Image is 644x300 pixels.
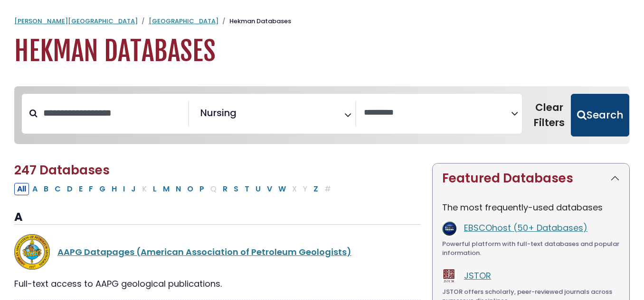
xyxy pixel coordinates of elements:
button: Filter Results H [109,183,120,195]
a: EBSCOhost (50+ Databases) [464,222,587,234]
input: Search database by title or keyword [38,105,188,121]
nav: breadcrumb [14,17,630,26]
button: Filter Results T [242,183,252,195]
button: Filter Results M [160,183,172,195]
h3: A [14,210,421,225]
button: Filter Results C [52,183,64,195]
button: Filter Results P [197,183,207,195]
button: Submit for Search Results [571,94,629,136]
div: Powerful platform with full-text databases and popular information. [442,239,620,258]
a: AAPG Datapages (American Association of Petroleum Geologists) [57,246,351,258]
button: Filter Results U [253,183,264,195]
li: Hekman Databases [218,17,291,26]
button: Filter Results J [128,183,139,195]
button: Filter Results L [150,183,160,195]
nav: Search filters [14,86,630,144]
a: [GEOGRAPHIC_DATA] [149,17,218,26]
li: Nursing [197,106,237,120]
button: Filter Results R [220,183,230,195]
div: Full-text access to AAPG geological publications. [14,277,421,290]
button: Filter Results S [231,183,241,195]
a: [PERSON_NAME][GEOGRAPHIC_DATA] [14,17,138,26]
button: Filter Results W [275,183,289,195]
button: All [14,183,29,195]
button: Filter Results D [64,183,76,195]
span: Nursing [200,106,237,120]
button: Clear Filters [528,94,571,136]
textarea: Search [364,108,511,118]
p: The most frequently-used databases [442,201,620,214]
button: Filter Results A [29,183,40,195]
button: Filter Results N [173,183,184,195]
button: Filter Results B [41,183,51,195]
button: Filter Results E [76,183,85,195]
div: Alpha-list to filter by first letter of database name [14,182,335,194]
span: 247 Databases [14,162,110,179]
button: Filter Results G [96,183,108,195]
a: JSTOR [464,270,491,282]
h1: Hekman Databases [14,36,630,67]
button: Filter Results F [86,183,96,195]
button: Filter Results V [264,183,275,195]
button: Featured Databases [433,164,629,193]
button: Filter Results I [120,183,128,195]
button: Filter Results O [184,183,196,195]
textarea: Search [238,111,245,121]
button: Filter Results Z [311,183,321,195]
